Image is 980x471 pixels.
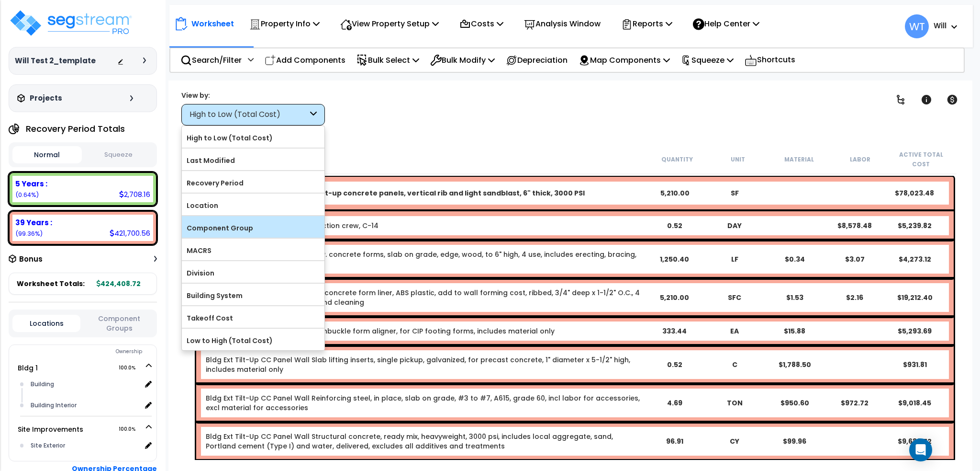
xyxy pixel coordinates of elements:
b: 424,408.72 [97,279,141,288]
div: $9,018.45 [885,398,944,408]
h4: Recovery Period Totals [26,124,125,134]
p: Property Info [249,17,320,30]
img: logo_pro_r.png [9,9,133,37]
div: $9,686.72 [885,437,944,446]
div: SF [705,188,765,198]
div: LF [705,254,764,264]
div: Add Components [259,49,351,71]
p: Squeeze [681,54,734,67]
div: 5,210.00 [645,293,704,302]
small: Unit [731,156,745,163]
div: EA [705,326,764,336]
div: 4.69 [645,398,704,408]
p: Depreciation [506,54,568,67]
div: Shortcuts [739,48,801,72]
div: $931.81 [885,360,944,369]
div: View by: [181,91,325,100]
label: Low to High (Total Cost) [182,333,324,348]
label: High to Low (Total Cost) [182,131,324,145]
h3: Projects [30,93,62,103]
div: $8,578.48 [825,221,884,230]
b: Will [934,21,947,31]
span: Worksheet Totals: [17,279,85,288]
div: Building Interior [28,400,141,411]
div: $5,293.69 [885,326,944,336]
a: Assembly Item [206,393,640,413]
span: 100.0% [119,362,144,374]
div: 1,250.40 [645,254,704,264]
p: Shortcuts [745,53,795,67]
div: $15.88 [765,326,824,336]
small: Material [784,156,814,163]
div: $950.60 [765,398,824,408]
div: Ownership [28,346,156,357]
span: 100.0% [119,424,144,435]
small: Quantity [661,156,693,163]
p: Reports [621,17,672,30]
b: 39 Years : [15,218,52,228]
p: Search/Filter [180,54,242,67]
button: Normal [12,146,82,163]
a: Assembly Item [206,288,640,307]
a: Assembly Item [206,432,613,451]
div: TON [705,398,764,408]
a: Site Improvements 100.0% [18,425,83,434]
button: Squeeze [84,147,154,163]
small: (99.36%) [15,230,43,238]
a: Assembly Item [206,355,630,374]
div: $78,023.48 [884,188,944,198]
div: C [705,360,764,369]
label: Takeoff Cost [182,311,324,325]
div: Building [28,379,141,390]
div: $1.53 [765,293,824,302]
div: $4,273.12 [885,254,944,264]
p: Map Components [579,54,670,67]
p: Bulk Select [356,54,419,67]
p: Analysis Window [524,17,601,30]
div: 421,700.56 [110,228,150,238]
div: 2,708.16 [119,189,150,199]
div: $3.07 [825,254,884,264]
div: SFC [705,293,764,302]
a: Assembly Item [206,326,555,336]
h3: Bonus [19,255,43,264]
label: Last Modified [182,153,324,168]
a: Assembly Title [196,186,645,200]
div: $0.34 [765,254,824,264]
div: 96.91 [645,437,704,446]
h3: Will Test 2_template [15,56,96,66]
button: Locations [12,315,80,332]
p: Costs [459,17,503,30]
b: Bldg Ext Tilt-Up CC Panel Wall Tilt-up concrete panels, vertical rib and light sandblast, 6" thic... [208,188,585,198]
p: Bulk Modify [430,54,495,67]
div: Depreciation [501,49,573,71]
a: Bldg 1 100.0% [18,363,38,373]
b: 5 Years : [15,179,47,189]
label: Building System [182,288,324,303]
p: Worksheet [191,17,234,30]
div: $99.96 [765,437,824,446]
div: 5,210.00 [645,188,705,198]
div: High to Low (Total Cost) [189,109,308,120]
label: Recovery Period [182,176,324,190]
div: 333.44 [645,326,704,336]
p: Help Center [693,17,759,30]
label: Division [182,266,324,280]
div: $2.16 [825,293,884,302]
p: View Property Setup [340,17,439,30]
span: WT [905,14,929,38]
div: Open Intercom Messenger [909,438,932,461]
div: 0.52 [645,221,704,230]
label: MACRS [182,243,324,258]
div: CY [705,437,764,446]
small: Active Total Cost [899,151,943,168]
label: Location [182,198,324,213]
div: DAY [705,221,764,230]
div: $19,212.40 [885,293,944,302]
small: Labor [850,156,870,163]
div: $1,788.50 [765,360,824,369]
p: Add Components [265,54,345,67]
button: Component Groups [85,313,153,333]
div: $972.72 [825,398,884,408]
label: Component Group [182,221,324,235]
